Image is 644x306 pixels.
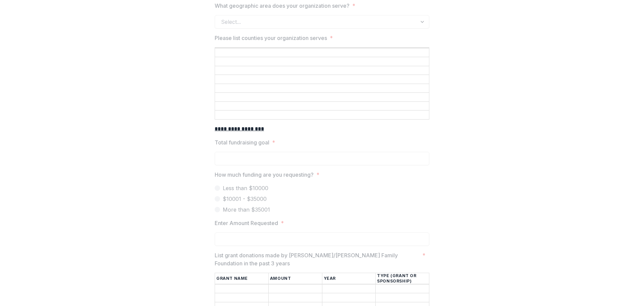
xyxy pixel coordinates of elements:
[223,195,267,203] span: $10001 - $35000
[215,219,278,227] p: Enter Amount Requested
[322,273,376,284] th: YEAR
[215,251,420,267] p: List grant donations made by [PERSON_NAME]/[PERSON_NAME] Family Foundation in the past 3 years
[215,34,327,42] p: Please list counties your organization serves
[376,273,429,284] th: TYPE (GRANT OR SPONSORSHIP)
[215,138,269,146] p: Total fundraising goal
[223,184,268,192] span: Less than $10000
[215,171,314,179] p: How much funding are you requesting?
[215,2,350,10] p: What geographic area does your organization serve?
[268,273,322,284] th: AMOUNT
[223,206,270,214] span: More than $35001
[215,273,269,284] th: GRANT NAME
